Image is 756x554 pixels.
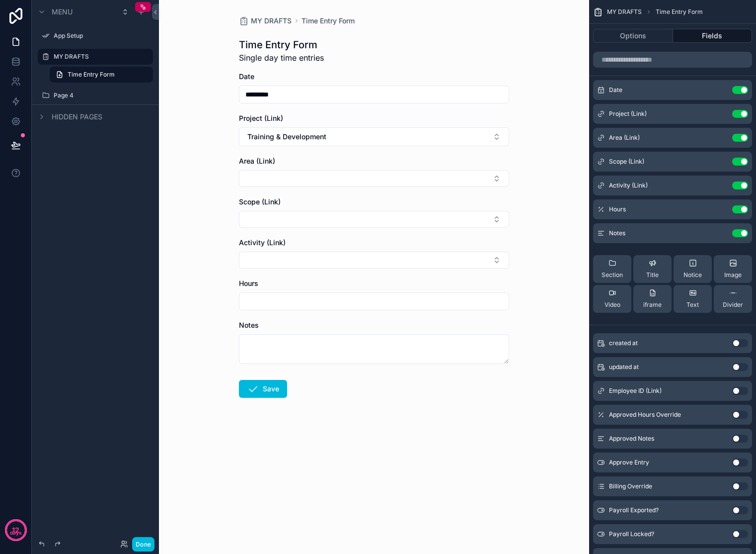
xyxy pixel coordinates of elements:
[593,29,673,43] button: Options
[52,7,73,17] span: Menu
[609,110,647,118] span: Project (Link)
[54,53,147,61] label: MY DRAFTS
[686,301,699,309] span: Text
[609,459,649,466] span: Approve Entry
[674,285,712,313] button: Text
[609,387,662,395] span: Employee ID (Link)
[633,285,672,313] button: iframe
[239,72,254,81] span: Date
[683,271,702,279] span: Notice
[605,301,620,309] span: Video
[54,32,147,40] label: App Setup
[609,411,681,419] span: Approved Hours Override
[247,132,326,142] span: Training & Development
[609,158,644,166] span: Scope (Link)
[239,127,509,146] button: Select Button
[609,530,654,538] span: Payroll Locked?
[656,8,703,16] span: Time Entry Form
[239,211,509,228] button: Select Button
[609,435,654,443] span: Approved Notes
[239,238,286,247] span: Activity (Link)
[602,271,623,279] span: Section
[239,321,259,329] span: Notes
[633,255,672,283] button: Title
[52,112,102,122] span: Hidden pages
[609,182,648,189] span: Activity (Link)
[239,252,509,269] button: Select Button
[239,16,292,26] a: MY DRAFTS
[251,16,292,26] span: MY DRAFTS
[646,271,659,279] span: Title
[723,301,743,309] span: Divider
[50,67,153,83] a: Time Entry Form
[714,285,752,313] button: Divider
[239,52,324,64] span: Single day time entries
[609,86,622,94] span: Date
[609,134,640,142] span: Area (Link)
[609,506,659,514] span: Payroll Exported?
[239,279,258,287] span: Hours
[593,255,631,283] button: Section
[673,29,753,43] button: Fields
[609,229,625,237] span: Notes
[54,92,147,99] label: Page 4
[609,363,639,371] span: updated at
[607,8,642,16] span: MY DRAFTS
[724,271,742,279] span: Image
[239,170,509,187] button: Select Button
[593,285,631,313] button: Video
[10,529,22,537] p: days
[643,301,662,309] span: iframe
[239,114,283,122] span: Project (Link)
[132,537,154,552] button: Done
[68,71,115,79] span: Time Entry Form
[674,255,712,283] button: Notice
[239,157,275,165] span: Area (Link)
[239,380,287,398] button: Save
[714,255,752,283] button: Image
[302,16,355,26] a: Time Entry Form
[239,197,281,206] span: Scope (Link)
[609,482,652,490] span: Billing Override
[609,205,626,213] span: Hours
[239,38,324,52] h1: Time Entry Form
[12,525,19,535] p: 12
[609,339,638,347] span: created at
